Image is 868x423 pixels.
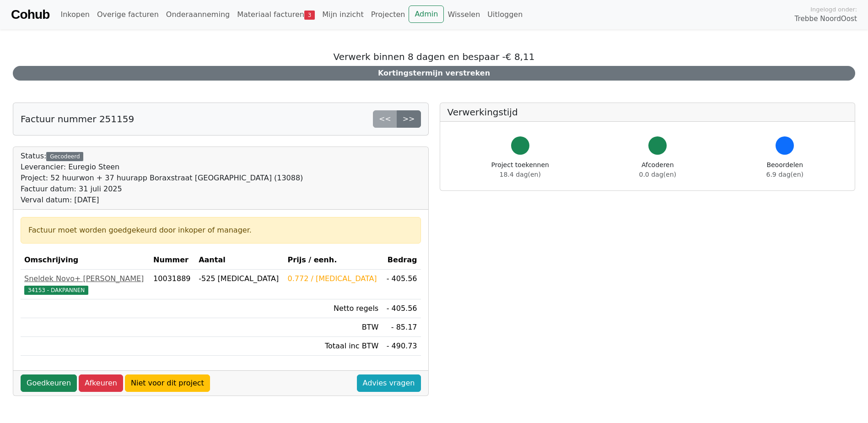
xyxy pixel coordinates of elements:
[24,273,146,284] div: Sneldek Novo+ [PERSON_NAME]
[491,160,549,179] div: Project toekennen
[318,5,367,24] a: Mijn inzicht
[21,195,303,206] div: Verval datum: [DATE]
[382,318,421,337] td: - 85.17
[357,374,421,392] a: Advies vragen
[46,152,83,161] div: Gecodeerd
[810,5,857,14] span: Ingelogd onder:
[21,162,303,173] div: Leverancier: Euregio Steen
[409,5,444,23] a: Admin
[233,5,318,24] a: Materiaal facturen3
[367,5,409,24] a: Projecten
[24,273,146,295] a: Sneldek Novo+ [PERSON_NAME]34153 - DAKPANNEN
[162,5,233,24] a: Onderaanneming
[500,171,541,178] span: 18.4 dag(en)
[195,251,284,270] th: Aantal
[93,5,162,24] a: Overige facturen
[795,14,857,24] span: Trebbe NoordOost
[766,171,803,178] span: 6.9 dag(en)
[284,251,383,270] th: Prijs / eenh.
[21,173,303,184] div: Project: 52 huurwon + 37 huurapp Boraxstraat [GEOGRAPHIC_DATA] (13088)
[284,299,383,318] td: Netto regels
[284,318,383,337] td: BTW
[382,251,421,270] th: Bedrag
[150,270,195,299] td: 10031889
[21,184,303,195] div: Factuur datum: 31 juli 2025
[150,251,195,270] th: Nummer
[13,51,855,62] h5: Verwerk binnen 8 dagen en bespaar -€ 8,11
[766,160,803,179] div: Beoordelen
[382,270,421,299] td: - 405.56
[397,110,421,128] a: >>
[11,4,49,26] a: Cohub
[382,299,421,318] td: - 405.56
[639,171,676,178] span: 0.0 dag(en)
[382,337,421,356] td: - 490.73
[125,374,210,392] a: Niet voor dit project
[21,251,150,270] th: Omschrijving
[444,5,484,24] a: Wisselen
[28,225,413,236] div: Factuur moet worden goedgekeurd door inkoper of manager.
[288,273,379,284] div: 0.772 / [MEDICAL_DATA]
[639,160,676,179] div: Afcoderen
[304,11,315,20] span: 3
[21,151,303,206] div: Status:
[484,5,526,24] a: Uitloggen
[57,5,93,24] a: Inkopen
[21,114,134,125] h5: Factuur nummer 251159
[24,286,88,295] span: 34153 - DAKPANNEN
[447,107,848,118] h5: Verwerkingstijd
[79,374,123,392] a: Afkeuren
[199,273,280,284] div: -525 [MEDICAL_DATA]
[284,337,383,356] td: Totaal inc BTW
[13,66,855,81] div: Kortingstermijn verstreken
[21,374,77,392] a: Goedkeuren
